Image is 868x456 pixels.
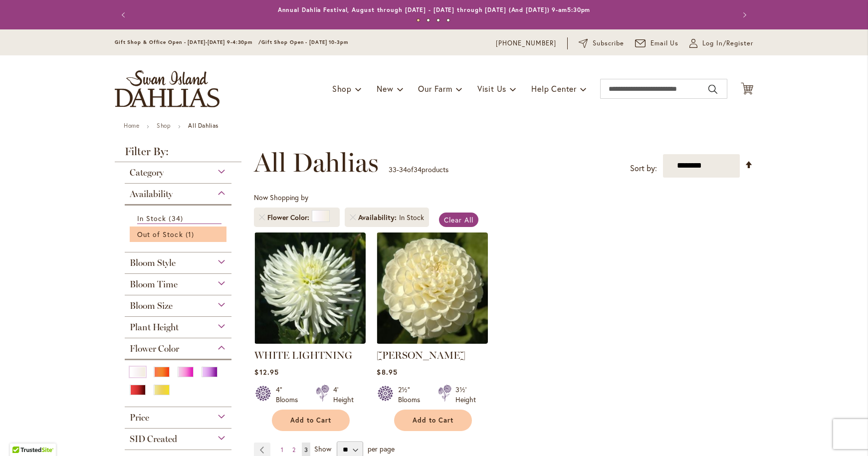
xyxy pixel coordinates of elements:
a: WHITE LIGHTNING [254,349,352,361]
span: Show [314,444,331,454]
button: Add to Cart [272,410,350,431]
a: store logo [115,70,219,107]
span: 1 [186,229,197,239]
span: SID Created [130,434,177,445]
span: $8.95 [377,367,397,377]
span: Flower Color [267,213,312,223]
button: 4 of 4 [446,18,450,22]
strong: All Dahlias [188,122,218,129]
a: WHITE LIGHTNING [254,336,366,346]
span: Out of Stock [137,229,183,239]
span: Availability [130,189,173,200]
span: New [377,83,393,94]
span: Log In/Register [702,38,753,48]
a: Remove Availability In Stock [350,215,356,221]
a: [PHONE_NUMBER] [496,38,556,48]
span: Plant Height [130,322,179,333]
button: 2 of 4 [427,18,430,22]
span: Add to Cart [290,416,331,425]
a: Home [124,122,139,129]
span: Help Center [531,83,577,94]
span: Subscribe [593,38,624,48]
span: Bloom Style [130,257,176,268]
span: 34 [169,213,185,224]
span: Visit Us [477,83,506,94]
span: Category [130,167,164,178]
span: Add to Cart [413,416,453,425]
span: Bloom Size [130,300,173,311]
label: Sort by: [630,159,657,178]
a: Out of Stock 1 [137,229,221,239]
a: Log In/Register [689,38,753,48]
div: 3½' Height [455,385,476,405]
span: Our Farm [418,83,452,94]
span: 2 [292,446,295,454]
a: WHITE NETTIE [377,336,488,346]
a: Remove Flower Color White/Cream [259,215,265,221]
a: Shop [157,122,171,129]
div: 4" Blooms [276,385,304,405]
p: - of products [389,162,448,178]
span: Email Us [651,38,679,48]
span: 33 [389,165,397,174]
span: per page [368,444,395,454]
button: Previous [115,5,135,25]
div: 2½" Blooms [398,385,426,405]
span: $12.95 [254,367,278,377]
div: In Stock [399,213,424,223]
span: In Stock [137,214,166,223]
strong: Filter By: [115,146,241,162]
button: 1 of 4 [417,18,420,22]
span: All Dahlias [254,148,379,178]
button: Add to Cart [394,410,472,431]
iframe: Launch Accessibility Center [7,421,35,449]
span: Bloom Time [130,279,178,290]
a: Email Us [635,38,679,48]
img: WHITE LIGHTNING [254,232,366,344]
span: Clear All [444,215,473,225]
span: Gift Shop Open - [DATE] 10-3pm [261,39,348,45]
span: Now Shopping by [254,193,308,202]
a: In Stock 34 [137,213,221,224]
div: 4' Height [333,385,354,405]
span: 34 [399,165,407,174]
a: Annual Dahlia Festival, August through [DATE] - [DATE] through [DATE] (And [DATE]) 9-am5:30pm [278,6,591,13]
span: 1 [281,446,283,454]
span: Flower Color [130,343,179,354]
a: Clear All [439,213,478,227]
img: WHITE NETTIE [377,232,488,344]
span: 3 [304,446,308,454]
button: Next [733,5,753,25]
span: Availability [358,213,399,223]
a: Subscribe [579,38,624,48]
span: Price [130,412,149,423]
span: 34 [414,165,422,174]
span: Gift Shop & Office Open - [DATE]-[DATE] 9-4:30pm / [115,39,261,45]
span: Shop [332,83,352,94]
button: 3 of 4 [436,18,440,22]
a: [PERSON_NAME] [377,349,465,361]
